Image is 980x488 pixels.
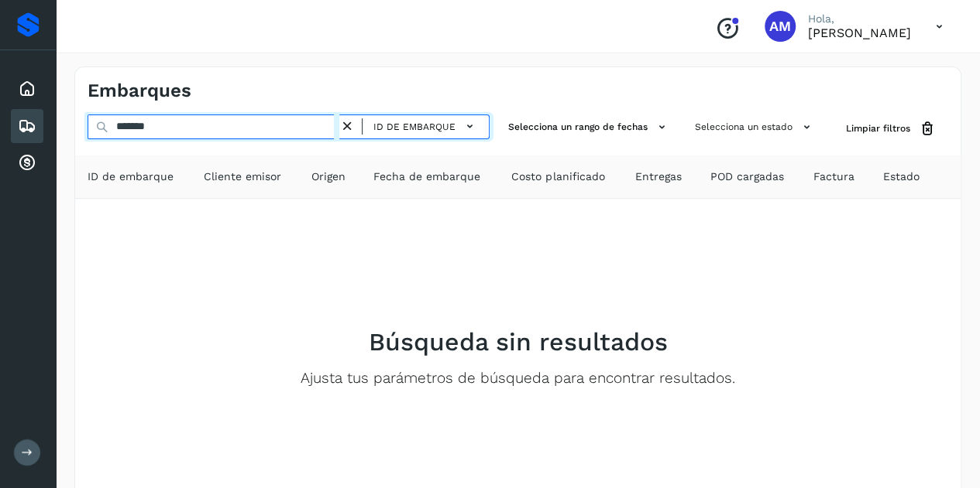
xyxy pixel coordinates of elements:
[369,327,668,357] h2: Búsqueda sin resultados
[813,169,854,185] span: Factura
[369,115,483,138] button: ID de embarque
[511,169,604,185] span: Costo planificado
[11,109,43,143] div: Embarques
[689,114,821,140] button: Selecciona un estado
[11,146,43,180] div: Cuentas por cobrar
[808,12,911,26] p: Hola,
[373,169,480,185] span: Fecha de embarque
[710,169,784,185] span: POD cargadas
[311,169,346,185] span: Origen
[88,169,174,185] span: ID de embarque
[301,370,735,387] p: Ajusta tus parámetros de búsqueda para encontrar resultados.
[204,169,281,185] span: Cliente emisor
[808,26,911,40] p: Angele Monserrat Manriquez Bisuett
[882,169,919,185] span: Estado
[11,72,43,106] div: Inicio
[373,120,456,134] span: ID de embarque
[502,114,676,140] button: Selecciona un rango de fechas
[846,121,910,135] span: Limpiar filtros
[88,80,191,102] h4: Embarques
[635,169,682,185] span: Entregas
[834,114,948,143] button: Limpiar filtros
